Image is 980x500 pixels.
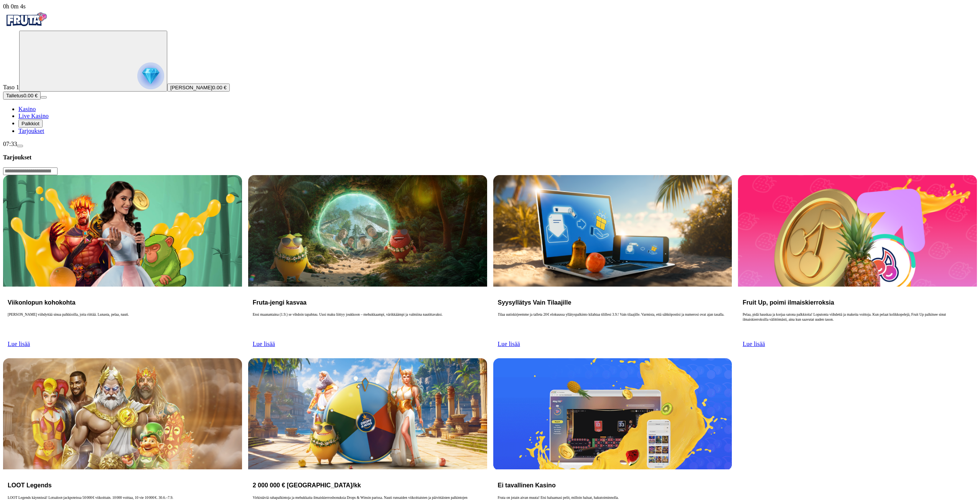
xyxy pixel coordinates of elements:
[493,358,732,469] img: Ei tavallinen Kasino
[3,141,17,147] span: 07:33
[498,341,520,347] a: Lue lisää
[212,85,227,90] span: 0.00 €
[23,93,38,98] span: 0.00 €
[19,31,167,92] button: reward progress
[738,175,977,286] img: Fruit Up, poimi ilmaiskierroksia
[498,299,728,306] h3: Syysyllätys Vain Tilaajille
[3,358,242,469] img: LOOT Legends
[3,10,977,134] nav: Primary
[18,120,43,128] button: reward iconPalkkiot
[3,167,58,175] input: Search
[8,299,237,306] h3: Viikonlopun kohokohta
[253,299,483,306] h3: Fruta-jengi kasvaa
[253,482,483,489] h3: 2 000 000 € [GEOGRAPHIC_DATA]/kk
[3,84,19,90] span: Taso 1
[743,312,972,337] p: Pelaa, pidä hauskaa ja korjaa satona palkkioita! Loputonta viihdettä ja makeita voittoja. Kun pel...
[8,341,30,347] a: Lue lisää
[253,341,275,347] a: Lue lisää
[8,482,237,489] h3: LOOT Legends
[18,106,36,112] span: Kasino
[21,121,40,126] span: Palkkiot
[137,62,164,89] img: reward progress
[6,93,23,98] span: Talletus
[253,312,483,337] p: Ensi maanantaina (1.9.) se vihdoin tapahtuu. Uusi maku liittyy joukkoon – mehukkaampi, värikkäämp...
[743,341,765,347] a: Lue lisää
[17,145,23,147] button: menu
[498,312,728,337] p: Tilaa uutiskirjeemme ja talleta 20 € elokuussa yllätyspalkinto kilahtaa tilillesi 3.9.! Vain tila...
[8,312,237,337] p: [PERSON_NAME] viihdyttää sinua palkkioilla, joita riittää. Lunasta, pelaa, nauti.
[3,3,26,10] span: user session time
[18,128,44,134] a: gift-inverted iconTarjoukset
[743,299,972,306] h3: Fruit Up, poimi ilmaiskierroksia
[170,85,212,90] span: [PERSON_NAME]
[3,175,242,286] img: Viikonlopun kohokohta
[18,128,44,134] span: Tarjoukset
[248,175,487,286] img: Fruta-jengi kasvaa
[18,113,49,119] a: poker-chip iconLive Kasino
[167,84,230,92] button: [PERSON_NAME]0.00 €
[493,175,732,286] img: Syysyllätys Vain Tilaajille
[18,106,36,112] a: diamond iconKasino
[3,92,41,100] button: Talletusplus icon0.00 €
[41,96,47,98] button: menu
[498,482,728,489] h3: Ei tavallinen Kasino
[18,113,49,119] span: Live Kasino
[248,358,487,469] img: 2 000 000 € Palkintopotti/kk
[3,10,49,29] img: Fruta
[3,24,49,30] a: Fruta
[3,154,977,161] h3: Tarjoukset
